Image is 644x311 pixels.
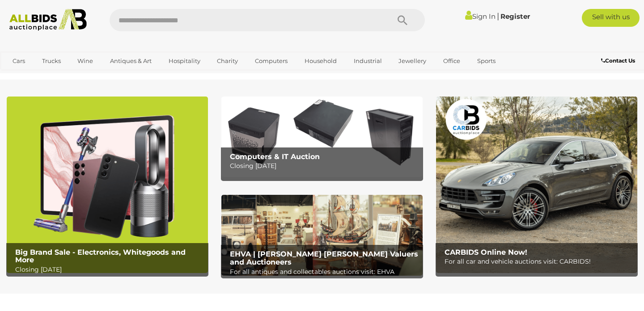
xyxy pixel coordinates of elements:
[72,54,99,68] a: Wine
[36,54,67,68] a: Trucks
[104,54,157,68] a: Antiques & Art
[497,11,499,21] span: |
[211,54,244,68] a: Charity
[601,57,635,64] b: Contact Us
[465,12,496,21] a: Sign In
[7,97,208,273] img: Big Brand Sale - Electronics, Whitegoods and More
[163,54,206,68] a: Hospitality
[230,250,418,266] b: EHVA | [PERSON_NAME] [PERSON_NAME] Valuers and Auctioneers
[445,248,527,256] b: CARBIDS Online Now!
[299,54,343,68] a: Household
[7,97,208,273] a: Big Brand Sale - Electronics, Whitegoods and More Big Brand Sale - Electronics, Whitegoods and Mo...
[15,264,203,275] p: Closing [DATE]
[5,9,92,31] img: Allbids.com.au
[393,54,432,68] a: Jewellery
[445,256,633,267] p: For all car and vehicle auctions visit: CARBIDS!
[500,12,530,21] a: Register
[221,195,423,275] a: EHVA | Evans Hastings Valuers and Auctioneers EHVA | [PERSON_NAME] [PERSON_NAME] Valuers and Auct...
[582,9,640,27] a: Sell with us
[471,54,501,68] a: Sports
[221,97,423,177] img: Computers & IT Auction
[348,54,388,68] a: Industrial
[230,266,418,277] p: For all antiques and collectables auctions visit: EHVA
[249,54,293,68] a: Computers
[601,56,637,66] a: Contact Us
[15,248,186,265] b: Big Brand Sale - Electronics, Whitegoods and More
[437,54,466,68] a: Office
[436,97,637,273] a: CARBIDS Online Now! CARBIDS Online Now! For all car and vehicle auctions visit: CARBIDS!
[221,97,423,177] a: Computers & IT Auction Computers & IT Auction Closing [DATE]
[7,54,31,68] a: Cars
[230,152,320,161] b: Computers & IT Auction
[7,68,82,83] a: [GEOGRAPHIC_DATA]
[436,97,637,273] img: CARBIDS Online Now!
[230,160,418,172] p: Closing [DATE]
[221,195,423,275] img: EHVA | Evans Hastings Valuers and Auctioneers
[380,9,425,31] button: Search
